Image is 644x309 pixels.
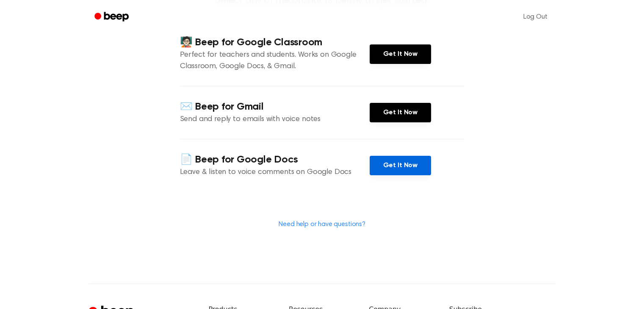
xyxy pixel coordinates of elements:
[180,153,370,167] h4: 📄 Beep for Google Docs
[180,100,370,114] h4: ✉️ Beep for Gmail
[180,36,370,50] h4: 🧑🏻‍🏫 Beep for Google Classroom
[88,9,136,25] a: Beep
[515,7,556,27] a: Log Out
[180,114,370,125] p: Send and reply to emails with voice notes
[370,103,431,122] a: Get It Now
[180,50,370,72] p: Perfect for teachers and students. Works on Google Classroom, Google Docs, & Gmail.
[370,44,431,64] a: Get It Now
[279,221,365,228] a: Need help or have questions?
[180,167,370,178] p: Leave & listen to voice comments on Google Docs
[370,156,431,175] a: Get It Now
